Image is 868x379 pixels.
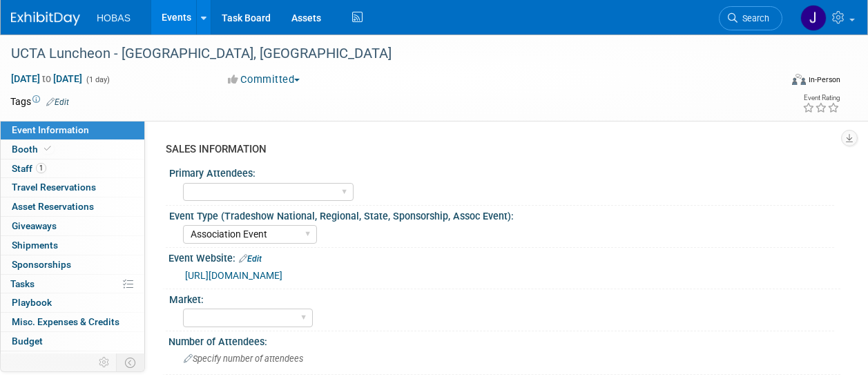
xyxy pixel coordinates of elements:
a: Playbook [1,293,144,312]
div: Market: [169,289,834,307]
span: [DATE] [DATE] [10,72,83,85]
a: [URL][DOMAIN_NAME] [185,270,282,281]
div: Event Rating [802,95,840,101]
span: Playbook [12,297,52,308]
div: Number of Attendees: [168,331,840,349]
span: Tasks [10,278,35,289]
span: Shipments [12,240,58,251]
a: Asset Reservations [1,197,144,216]
img: Format-Inperson.png [792,74,806,85]
div: SALES INFORMATION [166,142,830,157]
img: ExhibitDay [11,12,80,26]
span: (1 day) [85,75,110,84]
span: Asset Reservations [12,201,94,212]
div: Event Format [720,72,840,93]
a: Edit [46,97,69,107]
a: Travel Reservations [1,178,144,197]
div: Primary Attendees: [169,163,834,180]
span: to [40,73,53,84]
a: Tasks [1,275,144,293]
div: Event Type (Tradeshow National, Regional, State, Sponsorship, Assoc Event): [169,206,834,223]
a: Budget [1,332,144,351]
a: Booth [1,140,144,159]
td: Toggle Event Tabs [117,353,145,371]
div: In-Person [808,75,840,85]
a: Misc. Expenses & Credits [1,313,144,331]
span: Misc. Expenses & Credits [12,316,119,327]
a: Edit [239,254,262,264]
span: Travel Reservations [12,182,96,193]
span: Giveaways [12,220,57,231]
span: HOBAS [97,12,131,23]
a: Shipments [1,236,144,255]
a: Event Information [1,121,144,139]
a: Giveaways [1,217,144,235]
div: UCTA Luncheon - [GEOGRAPHIC_DATA], [GEOGRAPHIC_DATA] [6,41,769,66]
td: Personalize Event Tab Strip [93,353,117,371]
span: Staff [12,163,46,174]
button: Committed [223,72,305,87]
td: Tags [10,95,69,108]
span: Event Information [12,124,89,135]
a: Sponsorships [1,255,144,274]
span: Sponsorships [12,259,71,270]
span: 1 [36,163,46,173]
div: Event Website: [168,248,840,266]
span: Specify number of attendees [184,353,303,364]
img: Jamie Coe [800,5,827,31]
span: Search [737,13,769,23]
span: Budget [12,336,43,347]
i: Booth reservation complete [44,145,51,153]
a: Search [719,6,782,30]
a: Staff1 [1,159,144,178]
span: Booth [12,144,54,155]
